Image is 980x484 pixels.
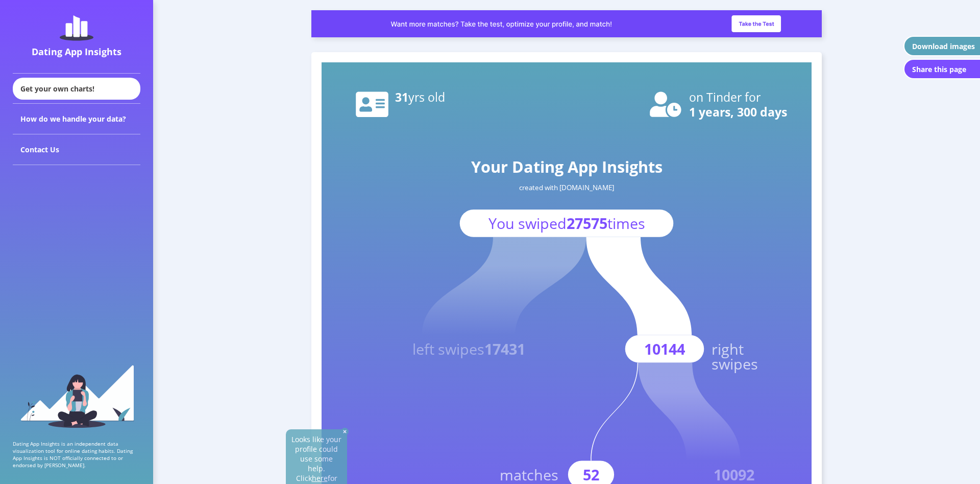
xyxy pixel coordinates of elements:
[60,15,93,41] img: dating-app-insights-logo.5abe6921.svg
[607,213,645,233] tspan: times
[13,134,140,165] div: Contact Us
[13,78,140,100] div: Get your own charts!
[912,41,975,51] div: Download images
[903,36,980,56] button: Download images
[484,339,525,359] tspan: 17431
[13,440,140,469] p: Dating App Insights is an independent data visualization tool for online dating habits. Dating Ap...
[488,213,645,233] text: You swiped
[312,473,328,483] u: here
[13,104,140,134] div: How do we handle your data?
[644,339,685,359] text: 10144
[15,45,138,58] div: Dating App Insights
[519,183,614,192] text: created with [DOMAIN_NAME]
[408,89,445,105] tspan: yrs old
[712,354,758,374] text: swipes
[689,89,761,105] text: on Tinder for
[567,213,607,233] tspan: 27575
[912,64,966,74] div: Share this page
[712,339,744,359] text: right
[903,59,980,79] button: Share this page
[412,339,525,359] text: left swipes
[341,428,349,435] img: close-solid-white.82ef6a3c.svg
[689,104,787,120] text: 1 years, 300 days
[19,364,134,428] img: sidebar_girl.91b9467e.svg
[395,89,445,105] text: 31
[311,10,822,37] img: roast_slim_banner.a2e79667.png
[471,156,663,177] text: Your Dating App Insights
